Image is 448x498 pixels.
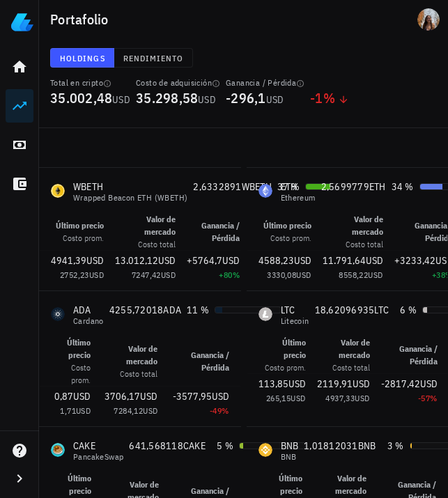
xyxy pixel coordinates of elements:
[187,303,209,317] div: 11 %
[115,213,176,238] div: Valor de mercado
[86,254,104,267] span: USD
[258,361,306,374] div: Costo prom.
[258,472,302,497] div: Último precio
[323,213,383,238] div: Valor de mercado
[89,270,104,280] span: USD
[296,270,311,280] span: USD
[123,53,184,63] span: Rendimiento
[314,472,366,497] div: Valor de mercado
[374,304,389,316] span: LTC
[73,303,104,317] div: ADA
[288,378,306,390] span: USD
[50,88,112,107] span: 35.002,48
[56,219,104,232] div: Último precio
[187,268,240,282] div: +80
[169,404,229,418] div: -49
[73,439,123,453] div: CAKE
[291,393,305,403] span: USD
[191,350,229,373] span: Ganancia / Pérdida
[112,93,130,106] span: USD
[115,238,176,251] div: Costo total
[263,232,311,244] div: Costo prom.
[73,180,187,194] div: WBETH
[281,194,316,202] div: Ethereum
[258,443,272,457] div: BNB-icon
[315,304,375,316] span: 18,62096935
[317,336,370,361] div: Valor de mercado
[73,194,187,202] div: Wrapped Beacon ETH (WBETH)
[50,8,114,31] h1: Portafolio
[50,77,130,88] div: Total en cripto
[417,8,440,31] div: avatar
[76,405,91,416] span: USD
[54,390,73,403] span: 0,87
[258,254,294,267] span: 4588,23
[115,254,158,267] span: 13.012,12
[161,270,176,280] span: USD
[143,405,157,416] span: USD
[11,11,33,33] img: LedgiFi
[136,88,198,107] span: 35.298,58
[51,184,65,198] div: WBETH-icon
[317,378,353,390] span: 2119,91
[51,307,65,321] div: ADA-icon
[258,378,288,390] span: 113,85
[233,270,240,280] span: %
[109,304,164,316] span: 4255,72018
[60,405,76,416] span: 1,71
[281,453,299,461] div: BNB
[281,317,309,325] div: Litecoin
[60,270,89,280] span: 2752,23
[222,405,229,416] span: %
[102,343,157,368] div: Valor de mercado
[310,91,349,105] div: -1
[173,390,212,403] span: -3577,95
[381,391,438,405] div: -57
[369,180,386,193] span: ETH
[114,48,193,68] button: Rendimiento
[325,393,355,403] span: 4937,33
[51,472,91,497] div: Último precio
[73,453,123,461] div: PancakeSwap
[266,393,291,403] span: 265,15
[105,390,140,403] span: 3706,17
[193,180,241,193] span: 2,6332891
[198,93,216,106] span: USD
[394,303,417,317] div: 6 %
[317,361,370,374] div: Costo total
[323,254,366,267] span: 11.791,64
[226,77,304,88] div: Ganancia / Pérdida
[187,254,222,267] span: +5764,7
[281,439,299,453] div: BNB
[258,336,306,361] div: Último precio
[353,378,370,390] span: USD
[51,443,65,457] div: CAKE-icon
[323,88,335,107] span: %
[420,378,438,390] span: USD
[355,393,369,403] span: USD
[136,77,220,88] div: Costo de adquisición
[382,439,404,453] div: 3 %
[294,254,311,267] span: USD
[73,390,91,403] span: USD
[366,254,383,267] span: USD
[323,238,383,251] div: Costo total
[73,317,104,325] div: Cardano
[258,184,272,198] div: ETH-icon
[267,270,296,280] span: 3330,08
[212,390,229,403] span: USD
[114,405,143,416] span: 7284,12
[399,343,438,366] span: Ganancia / Pérdida
[266,93,284,106] span: USD
[132,270,161,280] span: 7247,42
[102,368,157,380] div: Costo total
[281,180,316,194] div: ETH
[281,303,309,317] div: LTC
[59,53,105,63] span: Holdings
[321,180,369,193] span: 2,5699779
[140,390,157,403] span: USD
[392,180,414,194] div: 34 %
[358,439,376,452] span: BNB
[222,254,240,267] span: USD
[368,270,383,280] span: USD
